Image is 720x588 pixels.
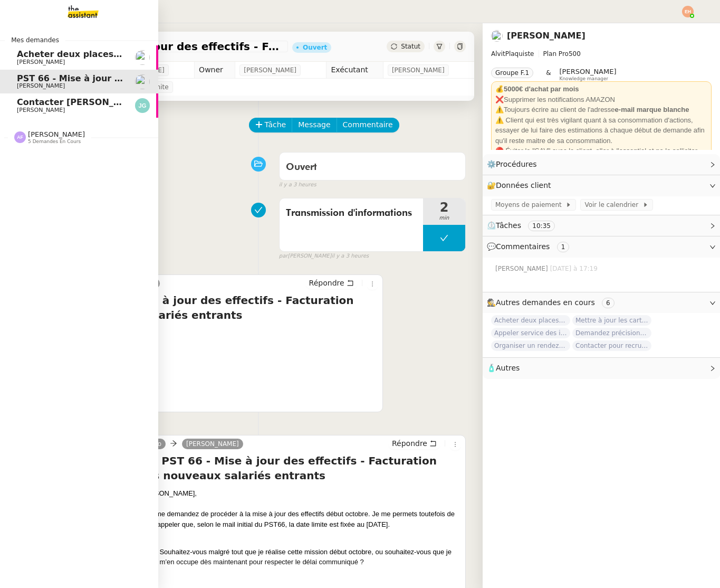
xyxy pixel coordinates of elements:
span: Ouvert [286,163,317,172]
span: [PERSON_NAME] [560,68,617,75]
span: Appeler service des impôts foncier [491,328,570,338]
nz-tag: 1 [557,242,570,252]
nz-tag: Groupe F.1 [491,68,533,78]
span: [PERSON_NAME] [17,107,65,113]
span: 🕵️ [487,298,619,307]
span: 5 demandes en cours [28,139,81,145]
span: Voir le calendrier [584,200,642,210]
span: Autres demandes en cours [496,298,595,307]
strong: ❌ [495,96,504,103]
div: 🔴 Éviter le "SAV" avec le client, aller à l'essentiel et ne le solliciter qu'en cas de besoin spé... [495,146,707,177]
span: AlvitPlaquiste [491,50,534,58]
div: Ouvert [303,44,327,51]
img: svg [14,131,26,143]
nz-tag: 10:35 [528,221,555,231]
h4: Re: PST 66 - Mise à jour des effectifs - Facturation des nouveaux salariés entrants [138,453,461,483]
span: 2 [423,201,465,214]
span: Plan Pro [543,50,569,58]
span: Procédures [496,160,537,168]
span: Message [298,119,330,131]
span: [PERSON_NAME] [495,264,550,273]
span: Knowledge manager [560,76,609,82]
span: Contacter pour recrutement [PERSON_NAME] [572,340,651,351]
span: Commentaires [496,242,550,251]
div: Vous me demandez de procéder à la mise à jour des effectifs début octobre. Je me permets toutefoi... [138,509,461,529]
span: 500 [569,50,581,58]
a: [PERSON_NAME] [182,439,243,449]
span: [PERSON_NAME] [392,65,445,75]
span: Mes demandes [5,35,65,45]
img: svg [682,6,694,17]
span: 💬 [487,242,573,251]
strong: 💰5000€ d'achat par mois [495,85,579,93]
span: Répondre [392,438,427,449]
div: faites le alors, bien vu merci [55,328,378,338]
span: par [279,252,288,261]
button: Répondre [388,438,440,449]
span: 🔐 [487,179,555,192]
h4: Re: PST 66 - Mise à jour des effectifs - Facturation des nouveaux salariés entrants [55,293,378,323]
span: [PERSON_NAME] [244,65,296,75]
nz-tag: 6 [602,298,615,308]
span: [PERSON_NAME] [17,59,65,65]
a: [PERSON_NAME] [507,31,585,41]
div: ⚠️ Client qui est très vigilant quant à sa consommation d'actions, essayer de lui faire des estim... [495,115,707,146]
span: Commentaire [343,119,393,131]
span: Acheter deux places de concert VIP [491,315,570,326]
span: Contacter [PERSON_NAME] pour régularisation facture [17,97,277,107]
button: Commentaire [337,118,399,132]
span: ⚙️ [487,158,542,170]
span: Tâche [265,119,286,131]
strong: e-mail marque blanche [615,106,689,113]
span: il y a 3 heures [279,181,316,189]
span: [DATE] à 17:19 [550,264,600,273]
span: Acheter deux places de concert VIP [17,49,186,59]
span: Tâches [496,221,521,230]
span: Mettre à jour les cartes pro BTP [572,315,651,326]
div: [PERSON_NAME], [138,488,461,499]
img: users%2F0v3yA2ZOZBYwPN7V38GNVTYjOQj1%2Favatar%2Fa58eb41e-cbb7-4128-9131-87038ae72dcb [135,74,150,89]
img: svg [135,98,150,113]
div: ⚠️Toujours écrire au client de l'adresse [495,105,707,115]
span: & [546,68,551,81]
button: Tâche [249,118,293,132]
span: 🧴 [487,364,520,372]
td: Owner [195,62,235,79]
span: ⏲️ [487,221,564,230]
button: Répondre [305,277,358,289]
span: min [423,214,465,223]
span: Autres [496,364,520,372]
span: [PERSON_NAME] [28,130,85,138]
span: Organiser un rendez-vous pour accès FFB [491,340,570,351]
img: users%2F0v3yA2ZOZBYwPN7V38GNVTYjOQj1%2Favatar%2Fa58eb41e-cbb7-4128-9131-87038ae72dcb [135,50,150,65]
span: Moyens de paiement [495,200,565,210]
button: Message [292,118,337,132]
span: il y a 3 heures [332,252,369,261]
div: Supprimer les notifications AMAZON [495,94,707,105]
span: PST 66 - Mise à jour des effectifs - Facturation des nouveaux salariés entrants [17,73,389,83]
span: Statut [401,43,420,50]
td: Exécutant [327,62,383,79]
div: 💬Commentaires 1 [483,236,720,257]
img: users%2F0v3yA2ZOZBYwPN7V38GNVTYjOQj1%2Favatar%2Fa58eb41e-cbb7-4128-9131-87038ae72dcb [491,30,503,42]
div: 🕵️Autres demandes en cours 6 [483,292,720,313]
div: 🔐Données client [483,175,720,196]
span: Répondre [309,278,344,288]
span: Données client [496,181,551,189]
span: Transmission d'informations [286,205,417,221]
li: Souhaitez-vous malgré tout que je réalise cette mission début octobre, ou souhaitez-vous que je m... [159,547,461,567]
small: [PERSON_NAME] [279,252,369,261]
span: PST 66 - Mise à jour des effectifs - Facturation des nouveaux salariés entrants [55,41,284,52]
span: [PERSON_NAME] [17,82,65,89]
div: 🧴Autres [483,358,720,378]
div: ⏲️Tâches 10:35 [483,215,720,236]
span: Demandez précision sur demandes QUALIBAT [572,328,651,338]
app-user-label: Knowledge manager [560,68,617,81]
div: ⚙️Procédures [483,154,720,175]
